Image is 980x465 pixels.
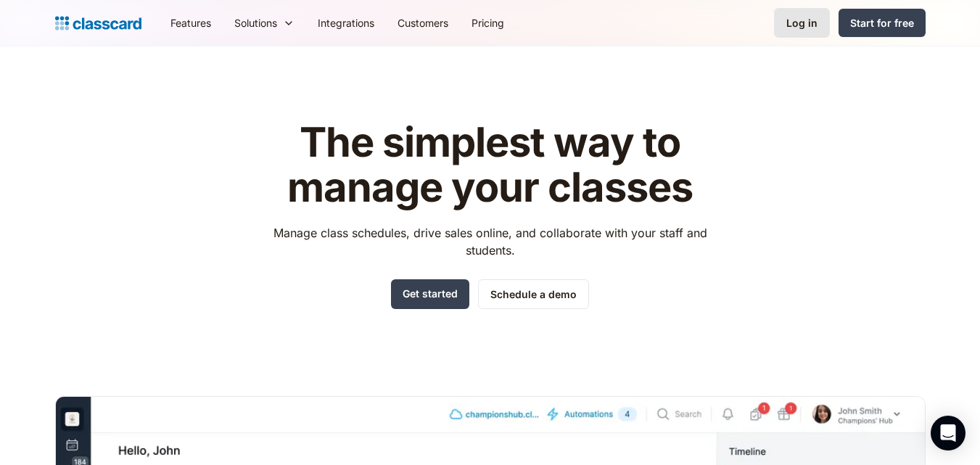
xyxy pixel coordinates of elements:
[786,15,818,30] div: Log in
[386,7,460,39] a: Customers
[460,7,516,39] a: Pricing
[306,7,386,39] a: Integrations
[234,15,277,30] div: Solutions
[478,279,589,309] a: Schedule a demo
[55,13,141,33] a: home
[159,7,223,39] a: Features
[223,7,306,39] div: Solutions
[931,416,965,450] div: Open Intercom Messenger
[260,224,720,259] p: Manage class schedules, drive sales online, and collaborate with your staff and students.
[391,279,469,309] a: Get started
[839,9,926,37] a: Start for free
[260,120,720,210] h1: The simplest way to manage your classes
[774,8,830,38] a: Log in
[850,15,914,30] div: Start for free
